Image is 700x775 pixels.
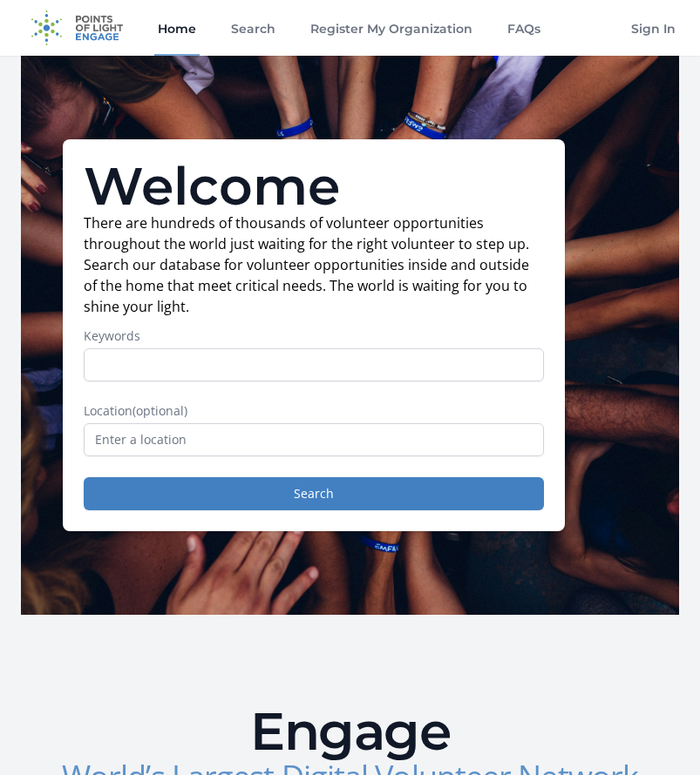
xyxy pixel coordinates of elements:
p: There are hundreds of thousands of volunteer opportunities throughout the world just waiting for ... [84,212,544,317]
button: Search [84,477,544,510]
h2: Engage [58,705,643,758]
input: Enter a location [84,423,544,456]
span: (optional) [133,402,187,419]
label: Keywords [84,327,544,345]
label: Location [84,402,544,420]
h1: Welcome [84,160,544,212]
